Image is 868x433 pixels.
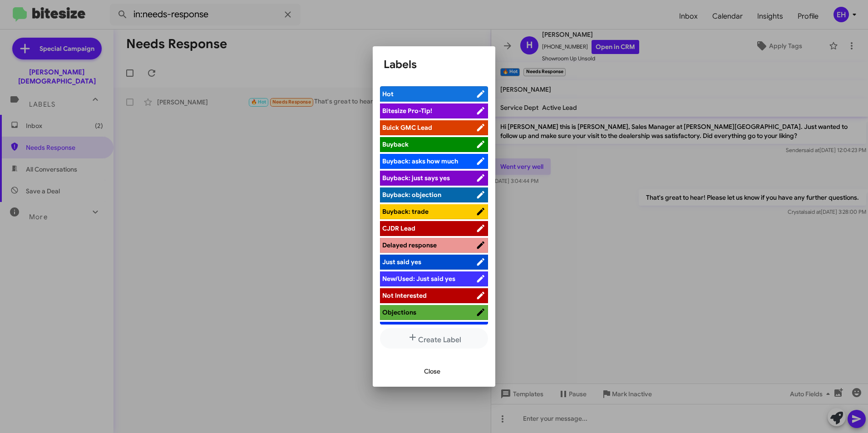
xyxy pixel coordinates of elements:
[382,191,441,199] span: Buyback: objection
[384,57,484,72] h1: Labels
[382,258,421,266] span: Just said yes
[382,308,416,316] span: Objections
[382,275,455,283] span: New/Used: Just said yes
[382,107,432,115] span: Bitesize Pro-Tip!
[417,363,448,379] button: Close
[382,241,437,249] span: Delayed response
[382,140,409,148] span: Buyback
[382,90,394,98] span: Hot
[382,123,432,132] span: Buick GMC Lead
[382,224,415,232] span: CJDR Lead
[382,174,450,182] span: Buyback: just says yes
[380,328,488,349] button: Create Label
[382,207,429,216] span: Buyback: trade
[382,157,458,165] span: Buyback: asks how much
[382,291,427,300] span: Not Interested
[424,363,440,379] span: Close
